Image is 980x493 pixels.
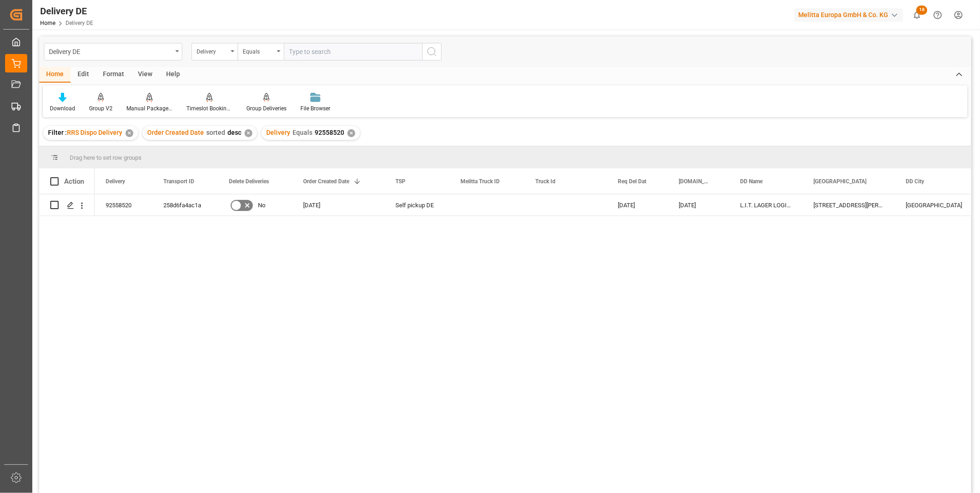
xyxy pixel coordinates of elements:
[802,194,895,216] div: [STREET_ADDRESS][PERSON_NAME]
[238,43,284,60] button: open menu
[227,129,241,136] span: desc
[64,177,84,186] div: Action
[159,67,187,83] div: Help
[813,178,866,185] span: [GEOGRAPHIC_DATA]
[49,45,172,57] div: Delivery DE
[147,129,204,136] span: Order Created Date
[422,43,442,60] button: search button
[191,43,238,60] button: open menu
[48,129,67,136] span: Filter :
[347,129,355,137] div: ✕
[106,178,125,185] span: Delivery
[40,20,55,26] a: Home
[916,6,927,15] span: 18
[668,194,729,216] div: [DATE]
[71,67,96,83] div: Edit
[384,194,449,216] div: Self pickup DE
[96,67,131,83] div: Format
[243,45,274,56] div: Equals
[186,104,233,113] div: Timeslot Booking Report
[163,178,194,185] span: Transport ID
[395,178,406,185] span: TSP
[729,194,802,216] div: L.I.T. LAGER LOGISTIK GMBH
[293,129,312,136] span: Equals
[266,129,290,136] span: Delivery
[927,5,948,25] button: Help Center
[39,194,95,216] div: Press SPACE to select this row.
[258,195,265,216] span: No
[795,6,907,24] button: Melitta Europa GmbH & Co. KG
[679,178,710,185] span: [DOMAIN_NAME] Dat
[535,178,556,185] span: Truck Id
[67,129,122,136] span: RRS Dispo Delivery
[131,67,159,83] div: View
[126,104,173,113] div: Manual Package TypeDetermination
[292,194,384,216] div: [DATE]
[39,67,71,83] div: Home
[460,178,500,185] span: Melitta Truck ID
[895,194,977,216] div: [GEOGRAPHIC_DATA]
[89,104,113,113] div: Group V2
[229,178,269,185] span: Delete Deliveries
[618,178,646,185] span: Req Del Dat
[50,104,75,113] div: Download
[300,104,330,113] div: File Browser
[44,43,182,60] button: open menu
[315,129,344,136] span: 92558520
[246,104,287,113] div: Group Deliveries
[607,194,668,216] div: [DATE]
[197,45,228,56] div: Delivery
[40,4,93,18] div: Delivery DE
[152,194,218,216] div: 258d6fa4ac1a
[95,194,152,216] div: 92558520
[70,154,142,161] span: Drag here to set row groups
[284,43,422,60] input: Type to search
[795,8,903,22] div: Melitta Europa GmbH & Co. KG
[906,178,924,185] span: DD City
[303,178,349,185] span: Order Created Date
[245,129,252,137] div: ✕
[206,129,225,136] span: sorted
[740,178,763,185] span: DD Name
[125,129,133,137] div: ✕
[907,5,927,25] button: show 18 new notifications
